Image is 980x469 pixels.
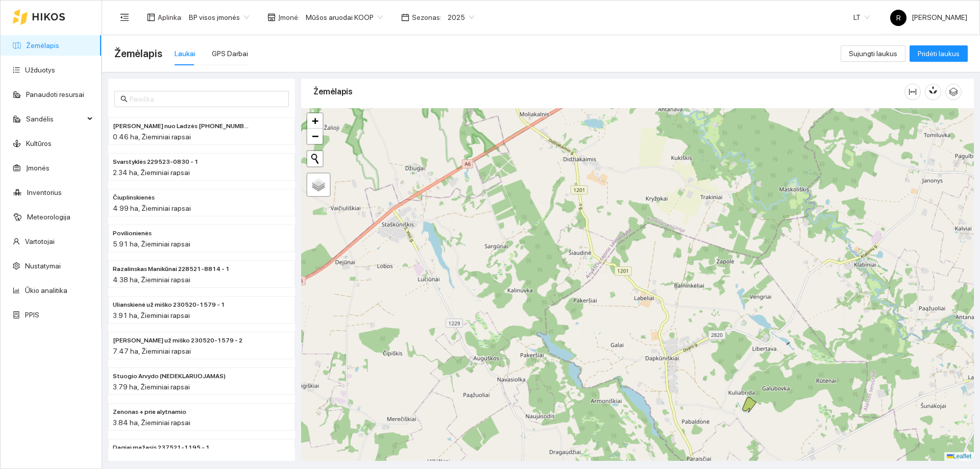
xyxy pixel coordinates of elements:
span: 4.38 ha, Žieminiai rapsai [113,276,190,284]
span: Mūšos aruodai KOOP [306,10,383,25]
a: Sujungti laukus [841,50,905,58]
span: Sandėlis [26,109,84,129]
span: Sezonas : [412,12,442,23]
button: column-width [904,84,921,100]
a: Vartotojai [25,237,55,245]
span: 7.47 ha, Žieminiai rapsai [113,347,191,355]
span: 3.91 ha, Žieminiai rapsai [113,311,190,319]
span: Ulianskienė už miško 230520-1579 - 1 [113,300,225,310]
a: Nustatymai [25,262,61,270]
div: GPS Darbai [212,48,248,59]
span: Zenonas + prie alytnamio [113,407,186,417]
span: Svarstyklės 229523-0830 - 1 [113,157,199,167]
span: Razalinskas Manikūnai 228521-8814 - 1 [113,264,230,274]
input: Paieška [130,93,283,105]
span: layout [147,13,155,21]
button: Pridėti laukus [910,45,968,62]
button: menu-fold [114,7,135,28]
span: menu-fold [120,13,129,22]
span: Nakvosienė už miško 230520-1579 - 2 [113,336,242,345]
span: column-width [905,88,920,96]
span: BP visos įmonės [189,10,249,25]
span: R [896,10,901,26]
a: Inventorius [27,188,62,196]
span: Įmonė : [278,12,300,23]
span: 3.79 ha, Žieminiai rapsai [113,383,190,391]
div: Žemėlapis [313,77,904,106]
span: + [312,114,318,127]
a: Leaflet [947,453,971,460]
span: 5.91 ha, Žieminiai rapsai [113,240,190,248]
div: Laukai [175,48,195,59]
span: Čiuplinskienės [113,193,155,203]
a: Ūkio analitika [25,286,67,294]
span: − [312,130,318,142]
span: Žemėlapis [114,45,162,62]
a: Pridėti laukus [910,50,968,58]
span: Pridėti laukus [918,48,960,59]
span: 3.84 ha, Žieminiai rapsai [113,418,190,427]
span: 2.34 ha, Žieminiai rapsai [113,168,190,177]
span: Dagiai mažasis 237521-1195 - 1 [113,443,210,453]
span: [PERSON_NAME] [890,13,967,21]
span: 2025 [448,10,474,25]
span: Povilionienės [113,229,152,238]
button: Sujungti laukus [841,45,905,62]
a: Kultūros [26,139,52,147]
span: 0.46 ha, Žieminiai rapsai [113,133,191,141]
a: Užduotys [25,66,55,74]
span: calendar [401,13,409,21]
button: Initiate a new search [307,151,323,166]
span: search [120,95,128,103]
span: shop [267,13,276,21]
span: Paškevičiaus Felikso nuo Ladzės (2) 229525-2470 - 2 [113,121,250,131]
span: Aplinka : [158,12,183,23]
a: Layers [307,174,330,196]
a: Meteorologija [27,213,70,221]
span: 4.99 ha, Žieminiai rapsai [113,204,191,212]
a: Įmonės [26,164,50,172]
a: Žemėlapis [26,41,59,50]
a: PPIS [25,311,39,319]
span: LT [853,10,870,25]
span: Stuogio Arvydo (NEDEKLARUOJAMAS) [113,372,226,381]
a: Zoom out [307,129,323,144]
span: Sujungti laukus [849,48,897,59]
a: Panaudoti resursai [26,90,84,98]
a: Zoom in [307,113,323,129]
